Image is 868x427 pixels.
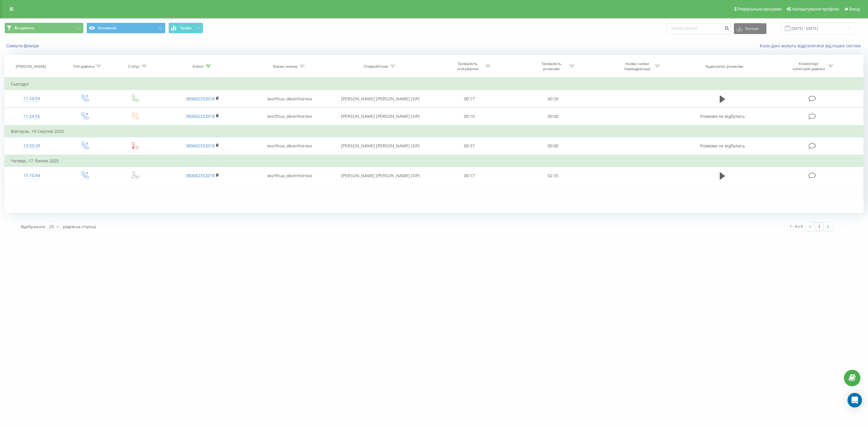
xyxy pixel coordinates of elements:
button: Експорт [734,23,766,34]
td: [PERSON_NAME] [PERSON_NAME] (SIP) [333,137,427,155]
span: Відображати [21,224,45,229]
div: Статус [128,64,140,69]
div: Аудіозапис розмови [705,64,743,69]
input: Пошук за номером [667,23,731,34]
td: wurthua_oksenhorova [246,167,333,184]
div: 11:24:55 [11,111,52,122]
a: 380682332018 [186,173,215,178]
button: Основний [86,23,165,33]
a: 380682332018 [186,96,215,102]
div: 11:24:59 [11,93,52,105]
div: Клієнт [193,64,204,69]
button: Графік [168,23,203,33]
div: Тривалість розмови [535,61,568,71]
span: Всі дзвінки [14,26,34,30]
div: [PERSON_NAME] [16,64,46,69]
td: Четвер, 17 Липня 2025 [5,155,863,167]
div: 13:33:29 [11,140,52,152]
div: 1 - 4 з 4 [790,223,803,229]
button: Всі дзвінки [5,23,83,33]
td: 00:30 [511,90,595,108]
div: Бізнес номер [273,64,298,69]
a: 380682332018 [186,113,215,119]
td: 00:17 [427,90,511,108]
button: Скинути фільтри [5,43,42,49]
span: Налаштування профілю [792,7,839,11]
td: 00:10 [427,108,511,125]
td: Вівторок, 19 Серпня 2025 [5,125,863,137]
td: wurthua_oksenhorova [246,90,333,108]
td: [PERSON_NAME] [PERSON_NAME] (SIP) [333,167,427,184]
span: Реферальна програма [737,7,782,11]
td: 00:37 [427,137,511,155]
td: wurthua_oksenhorova [246,137,333,155]
div: Назва схеми переадресації [621,61,653,71]
span: Розмова не відбулась [700,113,745,119]
span: Розмова не відбулась [700,143,745,149]
div: Open Intercom Messenger [848,393,862,407]
div: Тип дзвінка [73,64,94,69]
td: 00:00 [511,108,595,125]
a: 380682332018 [186,143,215,149]
div: Коментар/категорія дзвінка [791,61,826,71]
a: Коли дані можуть відрізнятися вiд інших систем [760,43,863,49]
a: 1 [815,222,824,231]
td: 00:00 [511,137,595,155]
td: [PERSON_NAME] [PERSON_NAME] (SIP) [333,108,427,125]
td: 02:35 [511,167,595,184]
div: Співробітник [364,64,388,69]
td: wurthua_oksenhorova [246,108,333,125]
span: рядків на сторінці [63,224,96,229]
div: Тривалість очікування [451,61,484,71]
td: [PERSON_NAME] [PERSON_NAME] (SIP) [333,90,427,108]
span: Вихід [849,7,860,11]
td: Сьогодні [5,78,863,90]
td: 00:17 [427,167,511,184]
div: 15:10:44 [11,170,52,181]
div: 25 [49,224,54,230]
span: Графік [180,26,192,30]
